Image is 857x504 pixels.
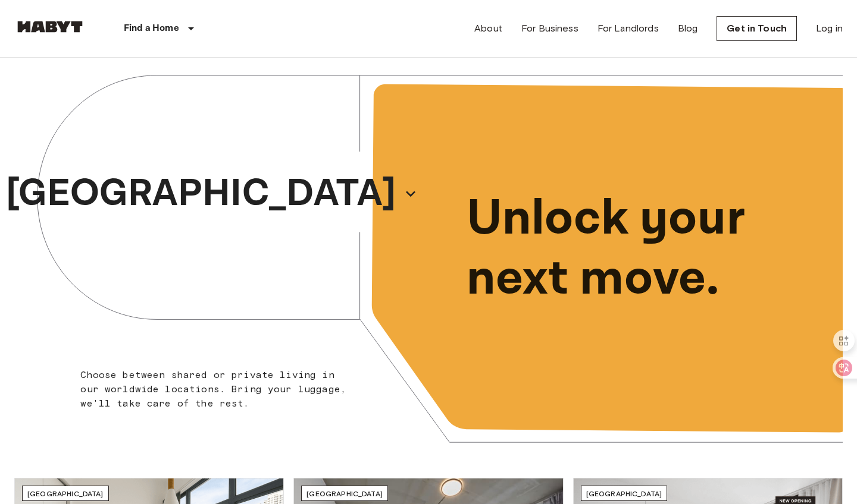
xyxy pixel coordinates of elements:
[6,165,396,222] p: [GEOGRAPHIC_DATA]
[598,21,659,36] a: For Landlords
[521,21,578,36] a: For Business
[1,162,423,226] button: [GEOGRAPHIC_DATA]
[124,21,179,36] p: Find a Home
[678,21,698,36] a: Blog
[80,368,354,411] p: Choose between shared or private living in our worldwide locations. Bring your luggage, we'll tak...
[586,489,662,498] span: [GEOGRAPHIC_DATA]
[717,16,797,41] a: Get in Touch
[474,21,502,36] a: About
[306,489,383,498] span: [GEOGRAPHIC_DATA]
[467,189,824,309] p: Unlock your next move.
[27,489,104,498] span: [GEOGRAPHIC_DATA]
[14,21,86,33] img: Habyt
[816,21,843,36] a: Log in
